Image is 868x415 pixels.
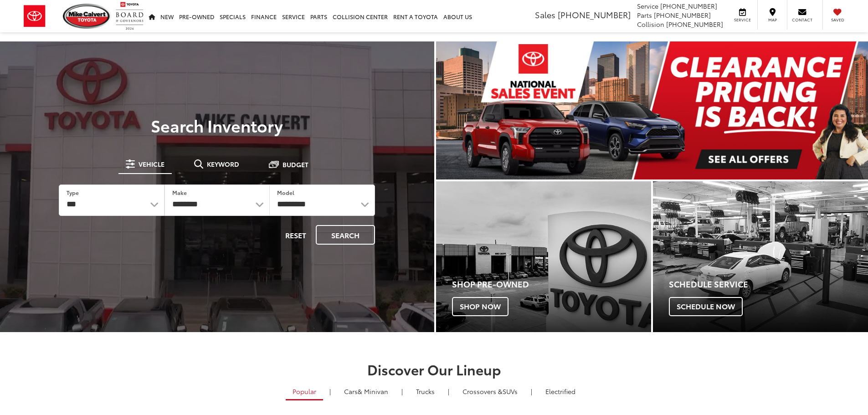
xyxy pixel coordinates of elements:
span: Sales [535,9,555,20]
span: Shop Now [452,297,508,316]
span: Budget [282,161,308,168]
span: & Minivan [358,387,388,396]
div: Toyota [653,181,868,332]
span: Collision [637,20,664,29]
span: [PHONE_NUMBER] [558,9,631,20]
span: Vehicle [139,161,164,167]
a: Schedule Service Schedule Now [653,181,868,332]
button: Search [316,225,375,245]
h2: Discover Our Lineup [113,362,755,377]
span: Parts [637,10,652,20]
a: Electrified [539,384,582,399]
h4: Schedule Service [669,280,868,289]
span: Keyword [207,161,239,167]
li: | [529,387,534,396]
label: Type [67,189,79,196]
span: Schedule Now [669,297,743,316]
li: | [399,387,405,396]
a: SUVs [456,384,524,399]
span: Crossovers & [462,387,503,396]
a: Trucks [409,384,442,399]
span: Map [762,17,782,23]
a: Cars [337,384,395,399]
a: Popular [286,384,323,400]
button: Reset [277,225,314,245]
span: Service [732,17,753,23]
div: Toyota [436,181,651,332]
h4: Shop Pre-Owned [452,280,651,289]
label: Make [172,189,187,196]
span: [PHONE_NUMBER] [660,1,717,10]
a: Shop Pre-Owned Shop Now [436,181,651,332]
li: | [327,387,333,396]
span: Service [637,1,658,10]
span: [PHONE_NUMBER] [666,20,723,29]
span: [PHONE_NUMBER] [654,10,711,20]
img: Mike Calvert Toyota [63,4,111,29]
span: Contact [792,17,812,23]
span: Saved [827,17,847,23]
label: Model [277,189,294,196]
li: | [446,387,452,396]
h3: Search Inventory [38,116,396,134]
